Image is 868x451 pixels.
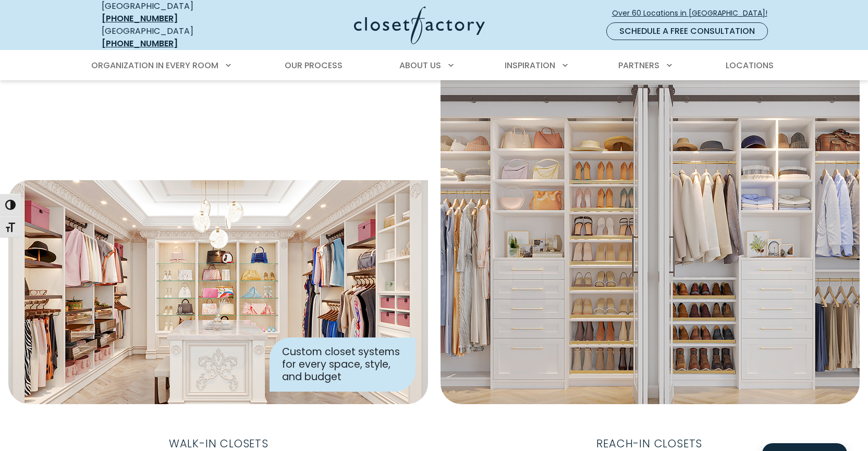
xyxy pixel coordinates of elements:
span: Inspiration [505,59,555,71]
span: Over 60 Locations in [GEOGRAPHIC_DATA]! [612,8,776,19]
div: Custom closet systems for every space, style, and budget [270,337,415,392]
div: [GEOGRAPHIC_DATA] [102,25,253,50]
span: Partners [618,59,659,71]
img: Closet Factory Logo [354,6,485,44]
a: [PHONE_NUMBER] [102,37,178,49]
span: Locations [726,59,774,71]
span: About Us [399,59,441,71]
span: Organization in Every Room [91,59,218,71]
a: Over 60 Locations in [GEOGRAPHIC_DATA]! [612,4,776,22]
nav: Primary Menu [84,51,785,80]
img: Closet Factory designed closet [8,180,428,404]
a: Schedule a Free Consultation [606,22,768,40]
span: Our Process [285,59,343,71]
a: [PHONE_NUMBER] [102,12,178,24]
